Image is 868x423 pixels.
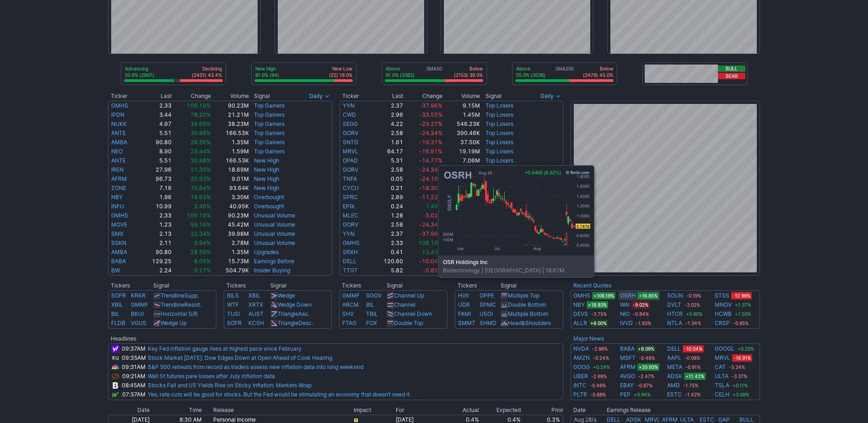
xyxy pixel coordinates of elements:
[125,65,154,72] p: Advancing
[254,130,285,136] a: Top Gainers
[140,101,172,110] td: 2.33
[111,194,123,201] a: NBY
[667,309,683,319] a: HTCR
[248,310,264,317] a: AUST
[458,292,469,299] a: HVII
[131,320,146,326] a: VGUS
[485,130,513,136] a: Top Losers
[140,129,172,138] td: 5.51
[111,239,126,246] a: SSKN
[442,169,590,252] img: chart.ashx
[508,310,548,317] a: Multiple Bottom
[508,301,546,308] a: Double Bottom
[516,65,545,72] p: Above
[372,248,404,257] td: 0.41
[443,92,481,101] th: Volume
[111,212,128,219] a: GMHS
[480,310,493,317] a: USOI
[140,174,172,184] td: 96.73
[485,92,501,100] span: Signal
[254,175,279,182] a: New High
[190,139,211,146] span: 28.56%
[111,139,127,146] a: AMBA
[645,416,660,423] a: MRVL
[366,301,374,308] a: BIL
[573,335,604,342] b: Major News
[254,203,284,210] a: Overbought
[419,130,442,136] span: -24.34%
[480,292,494,299] a: OPPE
[372,211,404,220] td: 1.28
[443,156,481,165] td: 7.06M
[343,111,356,118] a: CWD
[190,148,211,155] span: 23.44%
[394,320,423,326] a: Double Top
[254,184,279,191] a: New High
[190,120,211,127] span: 34.69%
[620,390,631,399] a: PEP
[211,211,249,220] td: 90.23M
[573,363,590,372] a: GOOG
[419,166,442,173] span: -24.34%
[194,239,211,246] span: 3.94%
[667,381,680,390] a: AMD
[372,184,404,193] td: 0.21
[148,363,363,370] a: S&P 500 retreats from record as traders assess new inflation data into long weekend
[458,310,471,317] a: FAMI
[227,320,242,326] a: SOFR
[508,292,539,299] a: Multiple Top
[343,130,358,136] a: GORV
[227,292,239,299] a: BILS
[667,353,681,363] a: AAPL
[342,320,356,326] a: FTAG
[254,267,290,274] a: Insider Buying
[190,184,211,191] span: 10.84%
[254,194,284,201] a: Overbought
[667,291,683,300] a: SOUN
[516,72,545,78] p: 55.0% (3036)
[194,203,211,210] span: 2.46%
[480,301,496,308] a: SPMC
[343,267,358,274] a: TTGT
[739,416,754,423] a: BULL
[343,120,358,127] a: SEGG
[573,309,588,319] a: DEVS
[140,92,172,101] th: Last
[190,157,211,164] span: 30.88%
[515,65,614,79] div: SMA200
[111,230,124,237] a: SMX
[111,292,126,299] a: SOFR
[485,139,513,146] a: Top Losers
[254,258,294,265] a: Earnings Before
[140,220,172,229] td: 1.23
[211,92,249,101] th: Volume
[404,92,443,101] th: Change
[161,301,184,308] span: Trendline
[342,292,360,299] a: GMMF
[172,92,211,101] th: Change
[111,166,124,173] a: IREN
[254,92,270,100] span: Signal
[111,148,123,155] a: NEO
[211,101,249,110] td: 90.23M
[343,157,358,164] a: OPAD
[108,92,140,101] th: Ticker
[419,148,442,155] span: -16.91%
[140,165,172,174] td: 27.96
[140,184,172,193] td: 7.16
[667,300,681,309] a: DVLT
[329,65,352,72] p: New Low
[111,184,126,191] a: ZONE
[343,249,358,255] a: SRXH
[372,101,404,110] td: 2.37
[343,203,355,210] a: EPIX
[419,194,442,201] span: -11.22%
[620,381,634,390] a: EBAY
[372,193,404,202] td: 2.69
[620,309,630,319] a: NIO
[211,129,249,138] td: 166.53K
[485,111,513,118] a: Top Losers
[443,110,481,119] td: 1.45M
[372,110,404,119] td: 2.96
[419,184,442,191] span: -18.30%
